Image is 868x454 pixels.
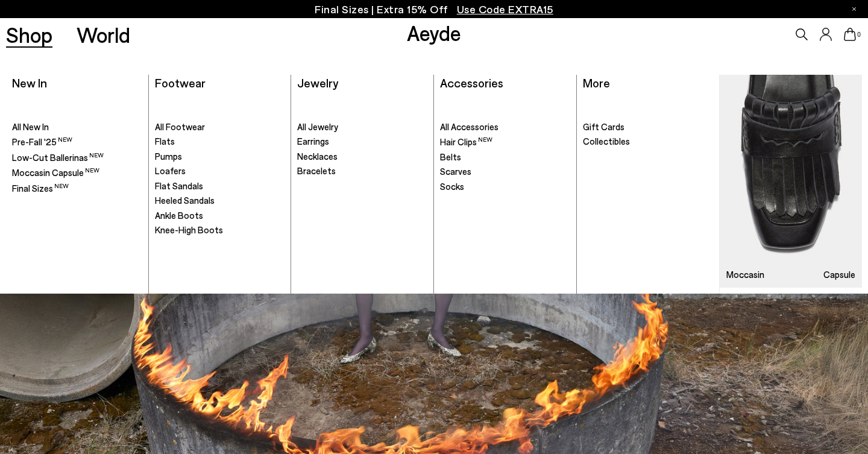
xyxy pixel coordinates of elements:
p: Final Sizes | Extra 15% Off [315,2,553,17]
span: Navigate to /collections/ss25-final-sizes [457,2,553,16]
span: Gift Cards [583,121,624,132]
span: Earrings [297,136,329,147]
span: Belts [440,151,461,162]
span: Ankle Boots [155,210,203,221]
a: Footwear [155,75,206,90]
a: Pumps [155,151,285,163]
a: 0 [844,28,856,41]
a: Final Sizes [12,182,142,195]
a: Earrings [297,136,427,148]
span: All Jewelry [297,121,338,132]
a: Accessories [440,75,503,90]
a: Pre-Fall '25 [12,136,142,148]
a: Moccasin Capsule [12,166,142,179]
span: Low-Cut Ballerinas [12,152,104,163]
a: Knee-High Boots [155,224,285,236]
a: Flats [155,136,285,148]
span: Pre-Fall '25 [12,136,72,147]
a: Loafers [155,165,285,177]
a: New In [12,75,47,90]
span: Knee-High Boots [155,224,223,235]
a: Moccasin Capsule [720,75,862,288]
a: All Jewelry [297,121,427,133]
a: All Accessories [440,121,570,133]
span: Necklaces [297,151,338,162]
a: Belts [440,151,570,163]
span: Collectibles [583,136,630,147]
span: Socks [440,181,464,192]
span: Scarves [440,166,471,177]
a: Low-Cut Ballerinas [12,151,142,164]
span: Flat Sandals [155,180,203,191]
span: Loafers [155,165,186,176]
a: Heeled Sandals [155,195,285,207]
a: Aeyde [407,20,461,45]
img: Mobile_e6eede4d-78b8-4bd1-ae2a-4197e375e133_900x.jpg [720,75,862,288]
span: All Footwear [155,121,205,132]
span: All Accessories [440,121,498,132]
a: Collectibles [583,136,714,148]
a: Jewelry [297,75,338,90]
h3: Capsule [823,270,855,279]
a: Bracelets [297,165,427,177]
a: Gift Cards [583,121,714,133]
span: Moccasin Capsule [12,167,99,178]
a: Flat Sandals [155,180,285,192]
a: All Footwear [155,121,285,133]
a: Necklaces [297,151,427,163]
a: All New In [12,121,142,133]
h3: Moccasin [726,270,764,279]
a: Ankle Boots [155,210,285,222]
span: Flats [155,136,175,147]
span: Final Sizes [12,183,69,194]
a: Scarves [440,166,570,178]
span: 0 [856,31,862,38]
span: Hair Clips [440,136,492,147]
span: Bracelets [297,165,336,176]
span: Pumps [155,151,182,162]
a: More [583,75,610,90]
span: Heeled Sandals [155,195,215,206]
a: World [77,24,130,45]
a: Shop [6,24,52,45]
span: All New In [12,121,49,132]
a: Hair Clips [440,136,570,148]
a: Socks [440,181,570,193]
